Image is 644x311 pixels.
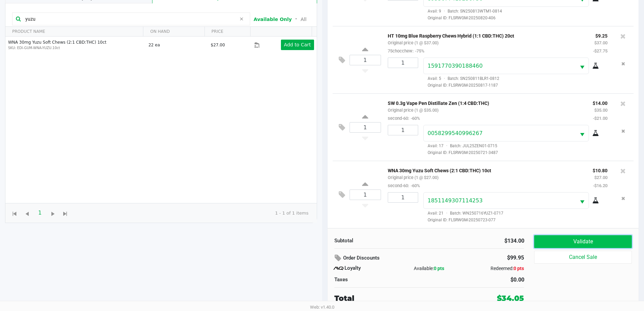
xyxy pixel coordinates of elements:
[423,76,499,81] span: Avail: 5 Batch: SN250811BLR1-0812
[593,183,607,188] small: -$16.20
[8,206,21,219] span: Go to the first page
[593,48,607,53] small: -$27.75
[388,175,438,180] small: Original price (1 @ $27.00)
[423,143,497,148] span: Avail: 17 Batch: JUL25ZEN01-0715
[5,27,143,37] th: PRODUCT NAME
[145,37,208,53] td: 22 ea
[33,206,46,219] span: Page 1
[444,211,450,216] span: ·
[334,293,454,304] div: Total
[388,31,583,39] p: HT 10mg Blue Raspberry Chews Hybrid (1:1 CBD:THC) 20ct
[59,206,72,219] span: Go to the last page
[409,116,420,121] span: -60%
[143,27,204,37] th: ON HAND
[593,99,607,106] p: $14.00
[534,235,631,248] button: Validate
[49,210,57,218] span: Go to the next page
[576,58,589,74] button: Select
[428,63,483,69] span: 1591770390188460
[211,43,225,47] span: $27.00
[593,31,607,39] p: $9.25
[5,37,145,53] td: WNA 30mg Yuzu Soft Chews (2:1 CBD:THC) 10ct
[441,76,448,81] span: ·
[334,252,458,264] div: Order Discounts
[434,276,524,284] div: $0.00
[497,293,524,304] div: $34.05
[388,99,582,106] p: SW 0.3g Vape Pen Distillate Zen (1:4 CBD:THC)
[594,175,607,180] small: $27.00
[5,27,317,203] div: Data table
[619,125,628,137] button: Remove the package from the orderLine
[534,251,631,264] button: Cancel Sale
[444,143,450,148] span: ·
[434,266,444,271] span: 0 pts
[77,210,309,217] kendo-pager-info: 1 - 1 of 1 items
[423,9,502,14] span: Avail: 9 Batch: SN250813WTM1-0814
[593,116,607,121] small: -$21.00
[619,192,628,205] button: Remove the package from the orderLine
[576,193,589,208] button: Select
[428,197,483,204] span: 1851149307114253
[388,40,438,45] small: Original price (1 @ $37.00)
[576,125,589,141] button: Select
[8,45,143,50] p: SKU: EDI-GUM-WNA-YUZU.10ct
[310,305,334,310] span: Web: v1.40.0
[388,108,438,113] small: Original price (1 @ $35.00)
[21,206,33,219] span: Go to the previous page
[205,27,251,37] th: PRICE
[388,48,424,53] small: 75chocchew:
[334,264,398,272] div: Loyalty
[594,40,607,45] small: $37.00
[441,9,448,14] span: ·
[10,210,19,218] span: Go to the first page
[334,237,424,245] div: Subtotal
[428,130,483,136] span: 0058299540996267
[23,14,236,24] input: Scan or Search Products to Begin
[423,217,607,223] span: Original ID: FLSRWGM-20250723-077
[423,15,607,21] span: Original ID: FLSRWGM-20250820-406
[619,58,628,70] button: Remove the package from the orderLine
[409,183,420,188] span: -60%
[46,206,59,219] span: Go to the next page
[423,150,607,156] span: Original ID: FLSRWGM-20250721-3487
[281,40,314,50] button: Add to Cart
[334,276,424,284] div: Taxes
[593,166,607,173] p: $10.80
[398,265,461,272] div: Available:
[413,48,424,53] span: -75%
[461,265,524,272] div: Redeemed:
[301,16,306,23] button: All
[292,16,301,22] span: ᛫
[284,42,311,47] app-button-loader: Add to Cart
[594,108,607,113] small: $35.00
[23,210,31,218] span: Go to the previous page
[388,116,420,121] small: second-60:
[468,252,524,264] div: $99.95
[388,166,582,173] p: WNA 30mg Yuzu Soft Chews (2:1 CBD:THC) 10ct
[423,82,607,88] span: Original ID: FLSRWGM-20250817-1187
[514,266,524,271] span: 0 pts
[388,183,420,188] small: second-60:
[423,211,503,216] span: Avail: 21 Batch: WN250716YUZ1-0717
[61,210,70,218] span: Go to the last page
[434,237,524,245] div: $134.00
